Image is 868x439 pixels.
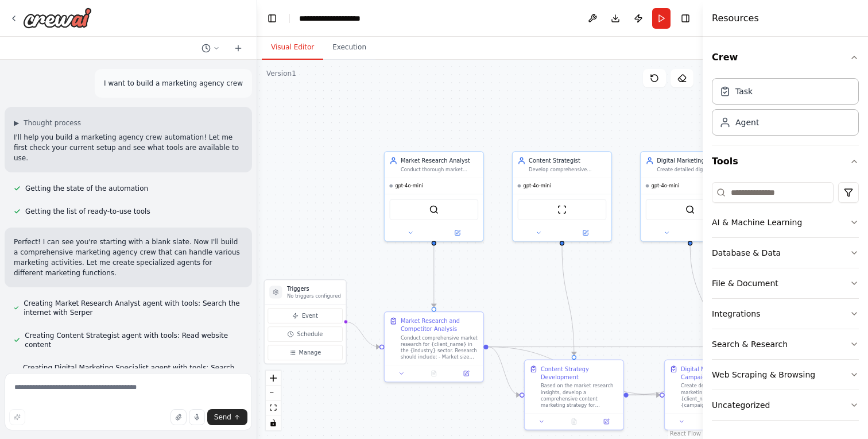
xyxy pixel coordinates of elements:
[287,285,341,293] h3: Triggers
[23,363,243,382] span: Creating Digital Marketing Specialist agent with tools: Search the internet with [PERSON_NAME]
[712,329,859,359] button: Search & Research
[266,371,281,386] button: zoom in
[452,369,480,379] button: Open in side panel
[657,166,734,172] div: Create detailed digital marketing campaigns for {client_name} across {marketing_channels}, includ...
[214,413,231,422] span: Send
[401,157,478,165] div: Market Research Analyst
[14,237,243,278] p: Perfect! I can see you're starting with a blank slate. Now I'll build a comprehensive marketing a...
[25,207,150,216] span: Getting the list of ready-to-use tools
[429,205,439,214] img: SerperDevTool
[712,268,859,298] button: File & Document
[712,178,859,430] div: Tools
[489,343,800,351] g: Edge from e8150180-8a1c-42fd-9b09-7ddee378921e to 1366539b-8b18-46a6-94f9-4b3bef1062e1
[25,331,243,349] span: Creating Content Strategist agent with tools: Read website content
[9,409,25,425] button: Improve this prompt
[712,74,859,145] div: Crew
[712,145,859,178] button: Tools
[712,41,859,74] button: Crew
[735,86,753,97] div: Task
[712,369,815,380] div: Web Scraping & Browsing
[712,390,859,420] button: Uncategorized
[430,246,438,307] g: Edge from 0de0fbd7-fd5b-44fd-a249-dfb7f544a71d to e8150180-8a1c-42fd-9b09-7ddee378921e
[557,205,567,214] img: ScrapeWebsiteTool
[23,7,92,28] img: Logo
[229,41,247,55] button: Start a new chat
[640,151,740,242] div: Digital Marketing SpecialistCreate detailed digital marketing campaigns for {client_name} across ...
[262,36,323,60] button: Visual Editor
[489,343,520,399] g: Edge from e8150180-8a1c-42fd-9b09-7ddee378921e to 36ff0127-3b70-4e7b-89c5-d95005ea3998
[651,183,679,189] span: gpt-4o-mini
[14,118,19,128] span: ▶
[266,69,296,78] div: Version 1
[417,369,451,379] button: No output available
[384,151,484,242] div: Market Research AnalystConduct thorough market research and competitor analysis for {client_name}...
[14,118,81,128] button: ▶Thought process
[685,205,695,214] img: SerperDevTool
[345,318,379,351] g: Edge from triggers to e8150180-8a1c-42fd-9b09-7ddee378921e
[677,10,693,26] button: Hide right sidebar
[197,41,224,55] button: Switch to previous chat
[670,430,701,437] a: React Flow attribution
[529,166,606,172] div: Develop comprehensive content marketing strategies and create engaging content plans for {client_...
[592,417,620,426] button: Open in side panel
[512,151,612,242] div: Content StrategistDevelop comprehensive content marketing strategies and create engaging content ...
[435,228,480,238] button: Open in side panel
[712,360,859,390] button: Web Scraping & Browsing
[264,10,280,26] button: Hide left sidebar
[712,399,770,411] div: Uncategorized
[170,409,187,425] button: Upload files
[681,365,758,381] div: Digital Marketing Campaign Planning
[523,183,551,189] span: gpt-4o-mini
[25,184,148,193] span: Getting the state of the automation
[541,383,618,409] div: Based on the market research insights, develop a comprehensive content marketing strategy for {cl...
[712,247,781,259] div: Database & Data
[557,417,591,426] button: No output available
[712,278,778,289] div: File & Document
[401,334,478,360] div: Conduct comprehensive market research for {client_name} in the {industry} sector. Research should...
[104,78,243,88] p: I want to build a marketing agency crew
[263,279,346,364] div: TriggersNo triggers configuredEventScheduleManage
[24,299,243,317] span: Creating Market Research Analyst agent with tools: Search the internet with Serper
[664,360,764,430] div: Digital Marketing Campaign PlanningCreate detailed digital marketing campaign plans for {client_n...
[558,246,578,355] g: Edge from 2e4b5164-0c3a-4385-bc93-5ceee9fd006b to 36ff0127-3b70-4e7b-89c5-d95005ea3998
[712,299,859,329] button: Integrations
[299,349,321,357] span: Manage
[563,228,608,238] button: Open in side panel
[735,117,759,128] div: Agent
[691,228,737,238] button: Open in side panel
[401,166,478,172] div: Conduct thorough market research and competitor analysis for {client_name} in the {industry} sect...
[697,417,731,426] button: No output available
[268,326,342,342] button: Schedule
[712,308,760,319] div: Integrations
[529,157,606,165] div: Content Strategist
[401,317,478,333] div: Market Research and Competitor Analysis
[297,330,323,338] span: Schedule
[712,238,859,268] button: Database & Data
[681,383,758,409] div: Create detailed digital marketing campaign plans for {client_name} to achieve {campaign_objective...
[189,409,205,425] button: Click to speak your automation idea
[266,401,281,415] button: fit view
[207,409,247,425] button: Send
[712,338,788,350] div: Search & Research
[287,293,341,299] p: No triggers configured
[384,311,484,382] div: Market Research and Competitor AnalysisConduct comprehensive market research for {client_name} in...
[541,365,618,381] div: Content Strategy Development
[268,308,342,324] button: Event
[24,118,81,128] span: Thought process
[524,360,624,430] div: Content Strategy DevelopmentBased on the market research insights, develop a comprehensive conten...
[712,11,759,25] h4: Resources
[266,415,281,430] button: toggle interactivity
[395,183,423,189] span: gpt-4o-mini
[712,217,802,228] div: AI & Machine Learning
[302,312,318,320] span: Event
[323,36,375,60] button: Execution
[268,345,342,360] button: Manage
[266,386,281,401] button: zoom out
[266,371,281,430] div: React Flow controls
[657,157,734,165] div: Digital Marketing Specialist
[712,207,859,237] button: AI & Machine Learning
[299,13,361,24] nav: breadcrumb
[14,132,243,163] p: I'll help you build a marketing agency crew automation! Let me first check your current setup and...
